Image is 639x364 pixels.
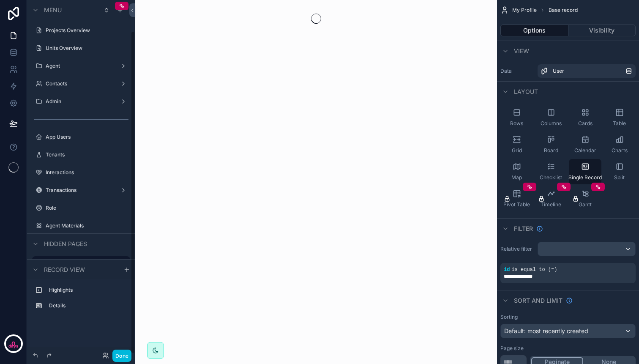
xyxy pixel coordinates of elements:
label: Units Overview [46,45,125,52]
span: Sort And Limit [514,296,563,305]
p: 0 [11,339,15,348]
button: Gantt [569,186,601,211]
span: Columns [541,120,562,127]
button: Cards [569,105,601,130]
div: scrollable content [27,279,135,321]
label: Role [46,205,125,211]
span: Board [544,147,558,154]
span: Split [614,174,625,181]
span: My Profile [512,7,537,14]
span: Gantt [579,201,592,208]
span: Charts [612,147,628,154]
label: Relative filter [500,246,534,252]
label: Interactions [46,169,125,176]
label: Sorting [500,314,518,320]
span: User [553,68,564,74]
label: Page size [500,345,524,352]
span: Default: most recently created [504,327,588,334]
button: Rows [500,105,533,130]
button: Calendar [569,132,601,157]
button: Charts [603,132,636,157]
label: Agent Materials [46,222,125,229]
button: Map [500,159,533,184]
button: Grid [500,132,533,157]
label: Details [49,302,123,309]
label: Tenants [46,151,125,158]
span: Rows [510,120,523,127]
span: Menu [44,6,62,14]
span: Pivot Table [503,201,530,208]
button: Pivot Table [500,186,533,211]
button: Table [603,105,636,130]
span: Base record [549,7,578,14]
button: Checklist [535,159,567,184]
button: Done [112,350,131,362]
span: id [504,267,510,273]
button: Columns [535,105,567,130]
span: Table [613,120,626,127]
label: Transactions [46,187,113,194]
button: Single Record [569,159,601,184]
button: Options [500,25,568,36]
label: Data [500,68,534,74]
label: Highlights [49,287,123,293]
label: Projects Overview [46,27,125,34]
span: Record view [44,265,85,274]
label: Contacts [46,80,113,87]
span: Single Record [568,174,602,181]
label: Agent [46,63,113,69]
span: Cards [578,120,593,127]
button: Default: most recently created [500,324,636,338]
span: Filter [514,224,533,233]
span: Grid [512,147,522,154]
button: Timeline [535,186,567,211]
button: Visibility [568,25,636,36]
label: App Users [46,134,125,140]
button: Split [603,159,636,184]
span: Calendar [574,147,596,154]
span: View [514,47,529,55]
button: Board [535,132,567,157]
span: Layout [514,88,538,96]
span: is equal to (=) [511,267,557,273]
span: Hidden pages [44,240,87,248]
label: Admin [46,98,113,105]
span: Timeline [541,201,561,208]
a: User [538,64,636,78]
p: days [8,343,19,350]
span: Map [511,174,522,181]
span: Checklist [540,174,562,181]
